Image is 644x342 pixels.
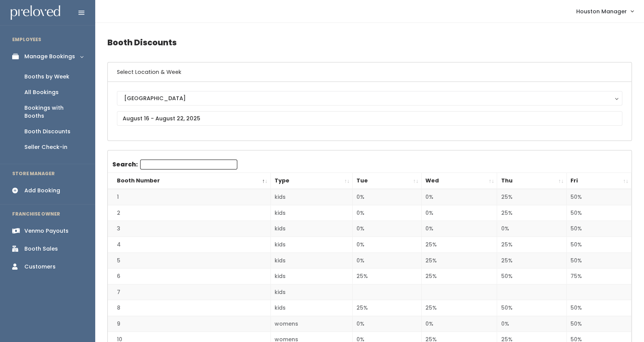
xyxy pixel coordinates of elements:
[117,91,622,105] button: [GEOGRAPHIC_DATA]
[270,300,353,316] td: kids
[421,300,497,316] td: 25%
[108,300,270,316] td: 8
[11,5,60,20] img: preloved logo
[497,173,567,189] th: Thu: activate to sort column ascending
[421,268,497,284] td: 25%
[567,221,631,237] td: 50%
[353,253,422,268] td: 0%
[421,253,497,268] td: 25%
[270,237,353,253] td: kids
[24,104,83,120] div: Bookings with Booths
[353,300,422,316] td: 25%
[421,205,497,221] td: 0%
[112,160,237,169] label: Search:
[108,62,631,82] h6: Select Location & Week
[24,128,70,136] div: Booth Discounts
[108,173,270,189] th: Booth Number: activate to sort column descending
[497,237,567,253] td: 25%
[140,160,237,169] input: Search:
[270,284,353,300] td: kids
[108,221,270,237] td: 3
[497,268,567,284] td: 50%
[421,173,497,189] th: Wed: activate to sort column ascending
[567,253,631,268] td: 50%
[107,32,632,53] h4: Booth Discounts
[270,253,353,268] td: kids
[421,316,497,332] td: 0%
[270,316,353,332] td: womens
[567,205,631,221] td: 50%
[24,53,75,61] div: Manage Bookings
[497,221,567,237] td: 0%
[24,88,59,96] div: All Bookings
[497,316,567,332] td: 0%
[497,253,567,268] td: 25%
[270,268,353,284] td: kids
[421,221,497,237] td: 0%
[24,263,56,271] div: Customers
[108,237,270,253] td: 4
[24,245,58,253] div: Booth Sales
[421,189,497,205] td: 0%
[24,187,60,195] div: Add Booking
[24,73,69,81] div: Booths by Week
[569,3,641,19] a: Houston Manager
[270,189,353,205] td: kids
[576,7,627,16] span: Houston Manager
[108,189,270,205] td: 1
[108,253,270,268] td: 5
[117,111,622,126] input: August 16 - August 22, 2025
[108,205,270,221] td: 2
[353,237,422,253] td: 0%
[353,173,422,189] th: Tue: activate to sort column ascending
[353,221,422,237] td: 0%
[270,173,353,189] th: Type: activate to sort column ascending
[497,300,567,316] td: 50%
[270,221,353,237] td: kids
[353,268,422,284] td: 25%
[108,284,270,300] td: 7
[567,268,631,284] td: 75%
[270,205,353,221] td: kids
[567,316,631,332] td: 50%
[567,237,631,253] td: 50%
[108,316,270,332] td: 9
[353,205,422,221] td: 0%
[497,189,567,205] td: 25%
[124,94,615,102] div: [GEOGRAPHIC_DATA]
[497,205,567,221] td: 25%
[24,227,69,235] div: Venmo Payouts
[567,300,631,316] td: 50%
[24,143,67,151] div: Seller Check-in
[108,268,270,284] td: 6
[353,316,422,332] td: 0%
[567,173,631,189] th: Fri: activate to sort column ascending
[421,237,497,253] td: 25%
[353,189,422,205] td: 0%
[567,189,631,205] td: 50%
